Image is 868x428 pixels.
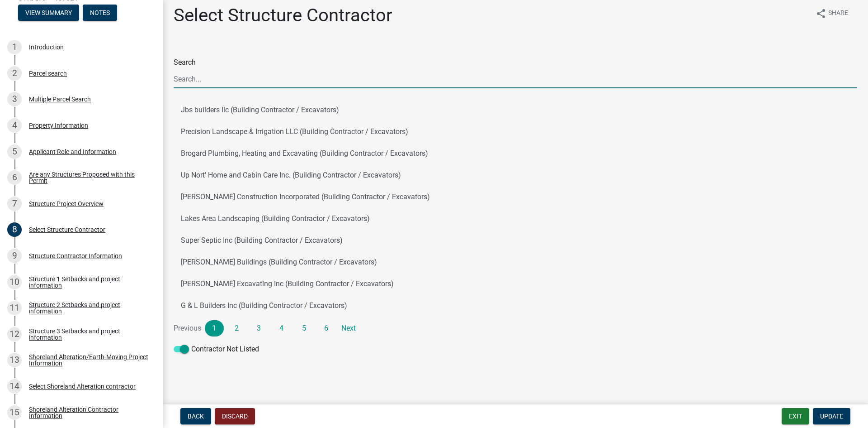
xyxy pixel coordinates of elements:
input: Search... [174,70,857,88]
button: G & L Builders Inc (Building Contractor / Excavators) [174,295,857,317]
div: 2 [7,66,22,81]
div: 9 [7,249,22,263]
span: Back [188,413,204,420]
a: 3 [250,320,269,337]
button: Precision Landscape & Irrigation LLC (Building Contractor / Excavators) [174,121,857,143]
div: 8 [7,222,22,237]
a: 1 [205,320,224,337]
div: Structure 2 Setbacks and project information [29,302,148,314]
div: 10 [7,275,22,289]
div: Introduction [29,44,64,50]
div: 11 [7,301,22,315]
span: Share [828,8,848,19]
div: Structure Project Overview [29,201,104,207]
button: shareShare [808,5,855,22]
button: Discard [215,408,255,424]
div: 12 [7,327,22,341]
wm-modal-confirm: Summary [18,10,79,17]
h1: Select Structure Contractor [174,5,392,26]
label: Search [174,59,196,66]
button: Lakes Area Landscaping (Building Contractor / Excavators) [174,208,857,230]
div: Applicant Role and Information [29,149,116,155]
div: 13 [7,353,22,367]
label: Contractor Not Listed [174,344,259,355]
div: Select Shoreland Alteration contractor [29,383,136,390]
div: 6 [7,170,22,185]
wm-modal-confirm: Notes [83,10,117,17]
button: Jbs builders llc (Building Contractor / Excavators) [174,99,857,121]
button: View Summary [18,5,79,21]
div: Structure Contractor Information [29,253,122,259]
a: 6 [317,320,336,337]
div: Select Structure Contractor [29,226,105,233]
button: Update [813,408,850,424]
div: 14 [7,379,22,394]
div: Structure 3 Setbacks and project information [29,328,148,341]
div: 5 [7,144,22,159]
button: [PERSON_NAME] Buildings (Building Contractor / Excavators) [174,251,857,273]
div: 7 [7,197,22,211]
div: 15 [7,405,22,420]
div: Parcel search [29,70,67,77]
a: 2 [227,320,246,337]
button: Brogard Plumbing, Heating and Excavating (Building Contractor / Excavators) [174,143,857,164]
div: 1 [7,40,22,54]
nav: Page navigation [174,320,857,337]
div: 3 [7,92,22,106]
div: Shoreland Alteration Contractor Information [29,406,148,419]
button: Exit [782,408,809,424]
a: Next [340,320,359,337]
div: Multiple Parcel Search [29,96,91,102]
button: Super Septic Inc (Building Contractor / Excavators) [174,230,857,251]
a: 5 [294,320,313,337]
button: Notes [83,5,117,21]
a: 4 [272,320,291,337]
span: Update [820,413,843,420]
div: Property Information [29,122,88,129]
button: Back [180,408,211,424]
button: Up Nort' Home and Cabin Care Inc. (Building Contractor / Excavators) [174,164,857,186]
div: 4 [7,118,22,133]
div: Shoreland Alteration/Earth-Moving Project Information [29,354,148,366]
button: [PERSON_NAME] Construction Incorporated (Building Contractor / Excavators) [174,186,857,208]
div: Are any Structures Proposed with this Permit [29,171,148,184]
i: share [816,8,826,19]
button: [PERSON_NAME] Excavating Inc (Building Contractor / Excavators) [174,273,857,295]
div: Structure 1 Setbacks and project information [29,276,148,289]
